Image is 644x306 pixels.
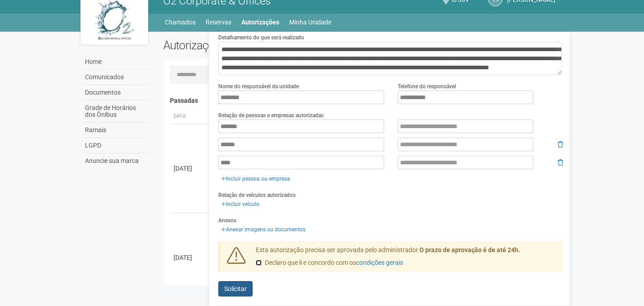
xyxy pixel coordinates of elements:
[218,174,293,184] a: Incluir pessoa ou empresa
[218,33,304,42] label: Detalhamento do que será realizado
[174,253,207,262] div: [DATE]
[218,191,296,199] label: Relação de veículos autorizados
[174,164,207,173] div: [DATE]
[224,285,247,292] span: Solicitar
[83,70,150,85] a: Comunicados
[83,85,150,100] a: Documentos
[83,100,150,123] a: Grade de Horários dos Ônibus
[83,54,150,70] a: Home
[163,38,357,52] h2: Autorizações
[241,16,279,29] a: Autorizações
[218,281,253,296] button: Solicitar
[83,138,150,153] a: LGPD
[83,123,150,138] a: Ramais
[419,246,520,253] strong: O prazo de aprovação é de até 24h.
[218,199,262,209] a: Incluir veículo
[558,141,563,148] i: Remover
[558,159,563,166] i: Remover
[206,16,231,29] a: Reservas
[218,216,236,225] label: Anexos
[218,111,324,120] label: Relação de pessoas e empresas autorizadas
[249,246,564,272] div: Esta autorização precisa ser aprovada pelo administrador.
[256,260,262,266] input: Declaro que li e concordo com oscondições gerais
[218,225,308,234] a: Anexar imagens ou documentos
[289,16,331,29] a: Minha Unidade
[83,153,150,168] a: Anuncie sua marca
[398,82,456,91] label: Telefone do responsável
[356,259,403,266] a: condições gerais
[165,16,196,29] a: Chamados
[218,82,299,91] label: Nome do responsável da unidade
[256,258,403,268] label: Declaro que li e concordo com os
[170,97,557,104] h4: Passadas
[170,109,211,124] th: Data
